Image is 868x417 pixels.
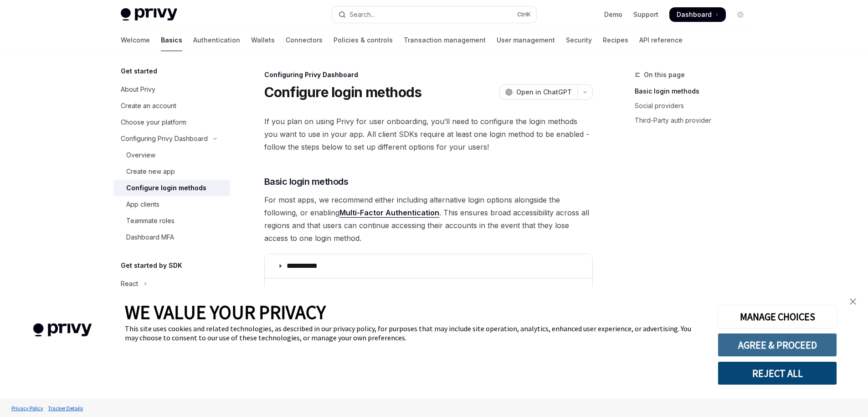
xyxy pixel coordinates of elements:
[635,84,755,99] a: Basic login methods
[639,29,683,51] a: API reference
[251,29,275,51] a: Wallets
[635,113,755,128] a: Third-Party auth provider
[121,278,138,289] div: React
[121,260,182,271] h5: Get started by SDK
[113,180,230,196] a: Configure login methods
[844,292,862,311] a: close banner
[121,84,155,95] div: About Privy
[113,81,230,98] a: About Privy
[349,9,375,20] div: Search...
[126,182,206,193] div: Configure login methods
[121,100,176,111] div: Create an account
[113,276,230,292] button: Toggle React section
[677,10,712,19] span: Dashboard
[14,310,111,350] img: company logo
[332,6,536,23] button: Open search
[113,163,230,180] a: Create new app
[635,99,755,113] a: Social providers
[669,7,726,22] a: Dashboard
[193,29,240,51] a: Authentication
[121,117,186,128] div: Choose your platform
[264,115,593,153] span: If you plan on using Privy for user onboarding, you’ll need to configure the login methods you wa...
[126,215,175,226] div: Teammate roles
[113,196,230,213] a: App clients
[113,98,230,114] a: Create an account
[121,8,177,21] img: light logo
[113,147,230,163] a: Overview
[126,166,175,177] div: Create new app
[718,305,837,328] button: MANAGE CHOICES
[161,29,182,51] a: Basics
[566,29,592,51] a: Security
[121,29,150,51] a: Welcome
[850,298,856,305] img: close banner
[733,7,748,22] button: Toggle dark mode
[604,10,622,19] a: Demo
[121,133,208,144] div: Configuring Privy Dashboard
[718,333,837,357] button: AGREE & PROCEED
[339,208,439,218] a: Multi-Factor Authentication
[633,10,658,19] a: Support
[126,199,159,210] div: App clients
[125,300,326,324] span: WE VALUE YOUR PRIVACY
[125,324,704,342] div: This site uses cookies and related technologies, as described in our privacy policy, for purposes...
[334,29,393,51] a: Policies & controls
[113,229,230,245] a: Dashboard MFA
[46,400,85,416] a: Tracker Details
[499,84,577,100] button: Open in ChatGPT
[113,130,230,147] button: Toggle Configuring Privy Dashboard section
[113,213,230,229] a: Teammate roles
[517,11,531,18] span: Ctrl K
[718,361,837,385] button: REJECT ALL
[286,29,323,51] a: Connectors
[9,400,46,416] a: Privacy Policy
[113,114,230,130] a: Choose your platform
[264,70,593,79] div: Configuring Privy Dashboard
[603,29,628,51] a: Recipes
[516,88,572,97] span: Open in ChatGPT
[264,84,422,100] h1: Configure login methods
[404,29,486,51] a: Transaction management
[497,29,555,51] a: User management
[644,69,685,80] span: On this page
[126,150,155,161] div: Overview
[126,232,174,243] div: Dashboard MFA
[264,175,349,188] span: Basic login methods
[121,66,157,77] h5: Get started
[264,193,593,245] span: For most apps, we recommend either including alternative login options alongside the following, o...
